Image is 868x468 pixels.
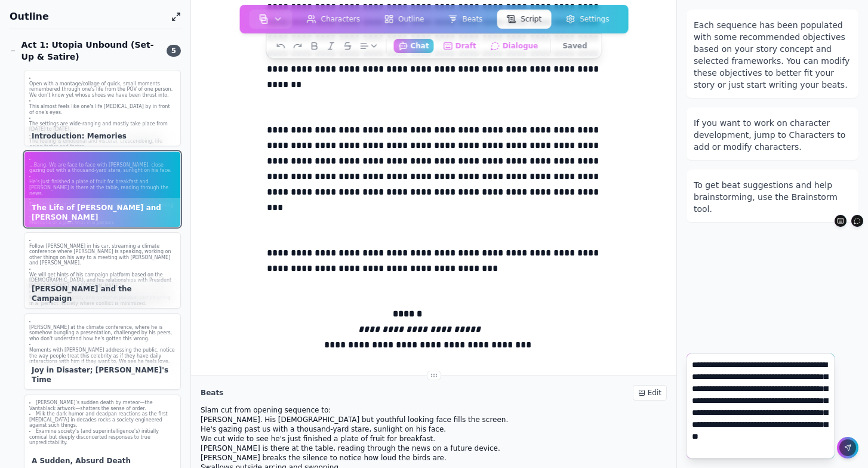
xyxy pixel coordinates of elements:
button: Outline [374,10,433,29]
span: 5 [167,45,181,57]
div: The Life of [PERSON_NAME] and [PERSON_NAME] [24,198,180,227]
h1: Outline [10,10,167,24]
p: We will get hints of his campaign platform based on the [DEMOGRAPHIC_DATA], and his relationships... [29,272,176,290]
button: Settings [556,10,618,29]
p: The settings are wide-ranging and mostly take place from [DATE] to [DATE]. [29,121,176,133]
div: Act 1: Utopia Unbound (Set-Up & Satire) [10,39,159,63]
button: Draft [835,215,847,227]
a: Settings [553,7,621,31]
a: Characters [295,7,373,31]
button: Draft [439,39,481,53]
button: Characters [297,10,370,29]
button: Dialogue [851,215,863,227]
img: storyboard [259,14,269,24]
p: [PERSON_NAME] breaks the silence to notice how loud the birds are. [201,453,667,463]
div: Each sequence has been populated with some recommended objectives based on your story concept and... [694,19,851,91]
div: Edit [633,385,667,401]
div: To get beat suggestions and help brainstorming, use the Brainstorm tool. [694,179,851,215]
div: [PERSON_NAME] and the Campaign [24,279,180,308]
button: Script [497,10,551,29]
p: Slam cut from opening sequence to: [201,405,667,415]
li: Milk the dark humor and deadpan reactions as the first [MEDICAL_DATA] in decades rocks a society ... [29,411,176,429]
div: If you want to work on character development, jump to Characters to add or modify characters. [694,117,851,153]
a: Beats [436,7,494,31]
button: Chat [393,39,433,53]
p: [PERSON_NAME] is there at the table, reading through the news on a future device. [201,444,667,453]
p: ...Bang. We are face to face with [PERSON_NAME], close gazing out with a thousand-yard stare, sun... [29,162,176,174]
p: [PERSON_NAME]. His [DEMOGRAPHIC_DATA] but youthful looking face fills the screen. [201,415,667,424]
p: Open with a montage/collage of quick, small moments remembered through one's life from the POV of... [29,81,176,98]
p: Moments with [PERSON_NAME] addressing the public, notice the way people treat this celebrity as i... [29,347,176,365]
div: Joy in Disaster; [PERSON_NAME]'s Time [24,361,180,389]
div: Introduction: Memories [24,127,180,146]
a: Script [494,7,553,31]
p: [PERSON_NAME] at the climate conference, where he is somehow bungling a presentation, challenged ... [29,325,176,342]
button: Beats [438,10,492,29]
p: We cut wide to see he's just finished a plate of fruit for breakfast. [201,434,667,444]
p: He's just finished a plate of fruit for breakfast and [PERSON_NAME] is there at the table, readin... [29,179,176,196]
button: Saved [558,39,592,53]
p: This almost feels like one's life [MEDICAL_DATA] by in front of one's eyes. [29,104,176,115]
p: Follow [PERSON_NAME] in his car, streaming a climate conference where [PERSON_NAME] is speaking, ... [29,244,176,266]
h2: Beats [201,388,223,398]
li: Examine society’s (and superintelligence’s) initially comical but deeply disconcerted responses t... [29,429,176,446]
a: Outline [372,7,436,31]
button: Dialogue [486,39,543,53]
li: [PERSON_NAME]’s sudden death by meteor—the Vantablack artwork—shatters the sense of order. [29,400,176,411]
p: He's gazing past us with a thousand-yard stare, sunlight on his face. [201,424,667,434]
